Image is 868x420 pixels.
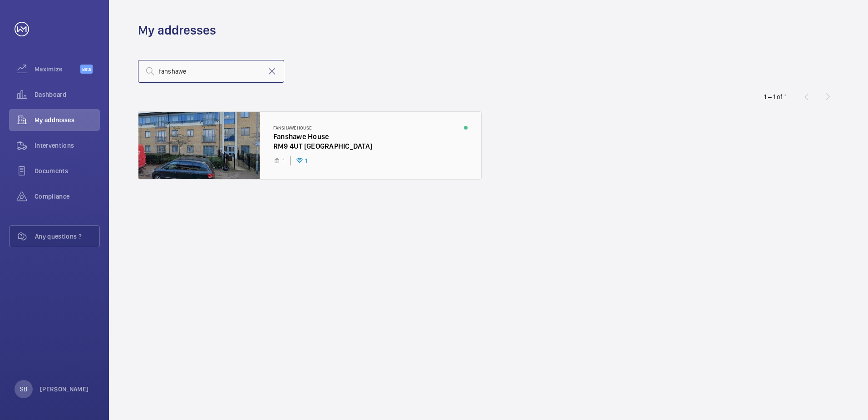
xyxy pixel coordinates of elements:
div: 1 – 1 of 1 [764,92,787,101]
h1: My addresses [138,22,216,39]
p: [PERSON_NAME] [40,385,89,394]
span: Dashboard [35,90,100,99]
span: My addresses [35,115,100,125]
span: Interventions [35,141,100,150]
span: Beta [80,65,93,74]
p: SB [20,385,27,394]
span: Compliance [35,192,100,201]
input: Search by address [138,60,284,83]
span: Maximize [35,65,80,74]
span: Documents [35,166,100,175]
span: Any questions ? [35,232,99,241]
